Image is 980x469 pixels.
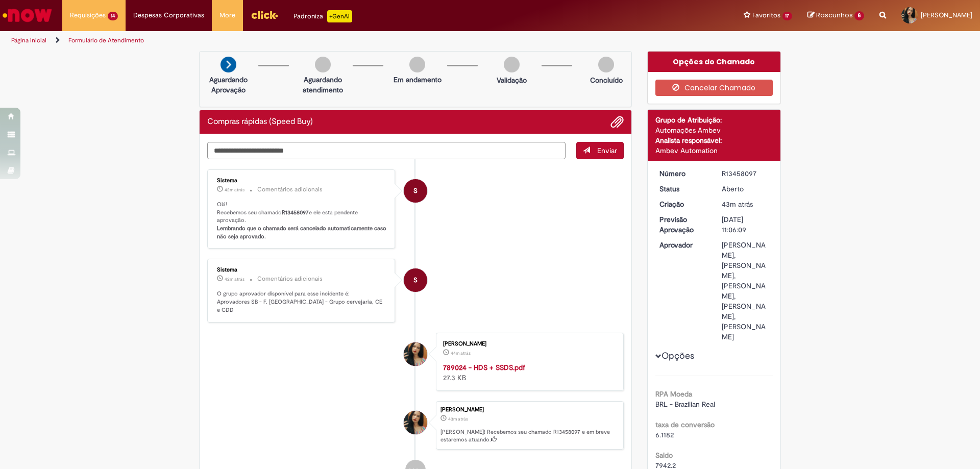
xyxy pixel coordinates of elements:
time: 28/08/2025 14:04:36 [451,350,471,356]
p: Aguardando atendimento [298,75,348,95]
img: click_logo_yellow_360x200.png [251,7,278,22]
dt: Criação [652,199,715,209]
div: Sistema [217,178,387,184]
b: R13458097 [282,209,309,216]
a: Página inicial [11,36,46,44]
p: Em andamento [394,75,442,85]
b: Saldo [655,451,673,460]
span: More [219,10,235,20]
div: Opções do Chamado [648,52,781,72]
button: Cancelar Chamado [655,80,773,96]
button: Adicionar anexos [610,115,624,129]
span: BRL - Brazilian Real [655,400,715,409]
h2: Compras rápidas (Speed Buy) Histórico de tíquete [207,117,313,127]
div: Aberto [722,184,769,194]
dt: Aprovador [652,240,715,250]
div: Grupo de Atribuição: [655,115,773,125]
span: [PERSON_NAME] [921,11,972,19]
a: 789024 - HDS + SSDS.pdf [443,363,525,372]
p: Olá! Recebemos seu chamado e ele esta pendente aprovação. [217,201,387,241]
span: 44m atrás [451,350,471,356]
p: Aguardando Aprovação [204,75,253,95]
span: 42m atrás [225,276,244,282]
div: [PERSON_NAME], [PERSON_NAME], [PERSON_NAME], [PERSON_NAME], [PERSON_NAME] [722,240,769,342]
div: 27.3 KB [443,362,613,383]
time: 28/08/2025 14:06:18 [225,276,244,282]
div: System [404,179,427,203]
b: Lembrando que o chamado será cancelado automaticamente caso não seja aprovado. [217,225,388,240]
textarea: Digite sua mensagem aqui... [207,142,566,159]
span: 42m atrás [225,187,244,193]
dt: Status [652,184,715,194]
dt: Previsão Aprovação [652,214,715,235]
span: 43m atrás [722,200,753,209]
span: S [413,179,418,203]
span: Enviar [597,146,617,155]
span: 6 [854,11,864,20]
div: [PERSON_NAME] [440,407,618,413]
div: [PERSON_NAME] [443,341,613,347]
span: Despesas Corporativas [133,10,204,20]
span: Rascunhos [816,10,853,20]
p: O grupo aprovador disponível para esse incidente é: Aprovadores SB - F. [GEOGRAPHIC_DATA] - Grupo... [217,290,387,314]
span: 14 [108,12,118,20]
img: ServiceNow [1,5,54,26]
b: taxa de conversão [655,420,715,429]
time: 28/08/2025 14:06:09 [722,200,753,209]
span: Requisições [70,10,106,20]
div: Talyta Flavia Da Silva [404,342,427,366]
p: +GenAi [327,10,352,22]
span: Favoritos [752,10,780,20]
div: Sistema [217,267,387,273]
a: Formulário de Atendimento [68,36,144,44]
div: 28/08/2025 14:06:09 [722,199,769,209]
a: Rascunhos [807,11,864,20]
div: Padroniza [293,10,352,22]
button: Enviar [576,142,624,159]
img: arrow-next.png [220,57,236,72]
img: img-circle-grey.png [598,57,614,72]
span: 6.1182 [655,430,674,439]
div: Ambev Automation [655,145,773,156]
span: 17 [782,12,793,20]
ul: Trilhas de página [8,31,646,50]
li: Talyta Flavia Da Silva [207,401,624,450]
p: Validação [497,75,527,85]
p: [PERSON_NAME]! Recebemos seu chamado R13458097 e em breve estaremos atuando. [440,428,618,444]
div: Automações Ambev [655,125,773,135]
small: Comentários adicionais [257,275,323,283]
div: Analista responsável: [655,135,773,145]
dt: Número [652,168,715,179]
div: Talyta Flavia Da Silva [404,411,427,434]
img: img-circle-grey.png [409,57,425,72]
p: Concluído [590,75,623,85]
small: Comentários adicionais [257,185,323,194]
div: [DATE] 11:06:09 [722,214,769,235]
span: S [413,268,418,292]
img: img-circle-grey.png [315,57,331,72]
div: R13458097 [722,168,769,179]
span: 43m atrás [448,416,468,422]
img: img-circle-grey.png [504,57,520,72]
time: 28/08/2025 14:06:09 [448,416,468,422]
time: 28/08/2025 14:06:21 [225,187,244,193]
b: RPA Moeda [655,389,692,399]
div: System [404,268,427,292]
